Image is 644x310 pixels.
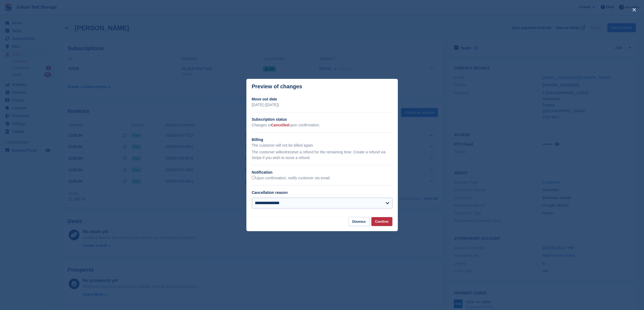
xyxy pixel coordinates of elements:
[252,117,392,122] h2: Subscription status
[252,122,392,128] p: Changes to upon confirmation.
[252,137,392,143] h2: Billing
[252,190,288,195] label: Cancellation reason
[271,123,289,127] span: Cancelled
[252,149,392,161] p: The customer will receive a refund for the remaining time. Create a refund via Stripe if you wish...
[281,150,286,154] em: not
[252,143,392,148] p: The customer will not be billed again.
[252,176,255,179] input: Upon confirmation, notify customer via email.
[252,96,392,102] h2: Move out date
[252,170,392,175] h2: Notification
[630,5,639,14] button: close
[252,176,331,181] label: Upon confirmation, notify customer via email.
[252,83,302,90] p: Preview of changes
[348,217,369,226] button: Dismiss
[252,102,392,108] p: [DATE] ([DATE])
[371,217,392,226] button: Confirm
